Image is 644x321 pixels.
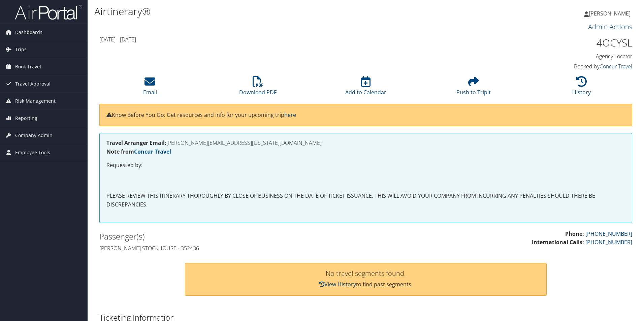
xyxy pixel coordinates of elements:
h4: [PERSON_NAME][EMAIL_ADDRESS][US_STATE][DOMAIN_NAME] [106,140,625,146]
a: Download PDF [239,80,277,96]
a: View History [319,281,356,288]
h2: Passenger(s) [99,231,361,242]
span: Book Travel [15,58,41,75]
strong: International Calls: [532,238,584,246]
strong: Note from [106,148,171,155]
h4: [DATE] - [DATE] [99,36,496,43]
span: Travel Approval [15,75,51,92]
span: Employee Tools [15,144,50,161]
a: Admin Actions [588,22,632,31]
a: [PHONE_NUMBER] [585,230,632,237]
h4: Booked by [507,63,632,70]
a: Add to Calendar [345,80,386,96]
a: here [284,111,296,119]
h3: No travel segments found. [192,270,540,277]
a: [PHONE_NUMBER] [585,238,632,246]
h4: Agency Locator [507,53,632,60]
h4: [PERSON_NAME] Stockhouse - 352436 [99,245,361,252]
span: Trips [15,41,27,58]
p: Requested by: [106,161,625,170]
a: History [572,80,591,96]
span: Company Admin [15,127,53,144]
img: airportal-logo.png [15,4,82,20]
p: to find past segments. [192,280,540,289]
a: [PERSON_NAME] [584,3,637,24]
p: PLEASE REVIEW THIS ITINERARY THOROUGHLY BY CLOSE OF BUSINESS ON THE DATE OF TICKET ISSUANCE. THIS... [106,192,625,209]
a: Concur Travel [134,148,171,155]
a: Push to Tripit [456,80,491,96]
span: [PERSON_NAME] [589,10,631,17]
span: Reporting [15,110,37,127]
strong: Travel Arranger Email: [106,139,166,147]
span: Dashboards [15,24,42,41]
span: Risk Management [15,93,56,109]
p: Know Before You Go: Get resources and info for your upcoming trip [106,111,625,120]
a: Email [143,80,157,96]
h1: Airtinerary® [94,4,456,19]
a: Concur Travel [600,63,632,70]
h1: 4OCYSL [507,36,632,50]
strong: Phone: [565,230,584,237]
